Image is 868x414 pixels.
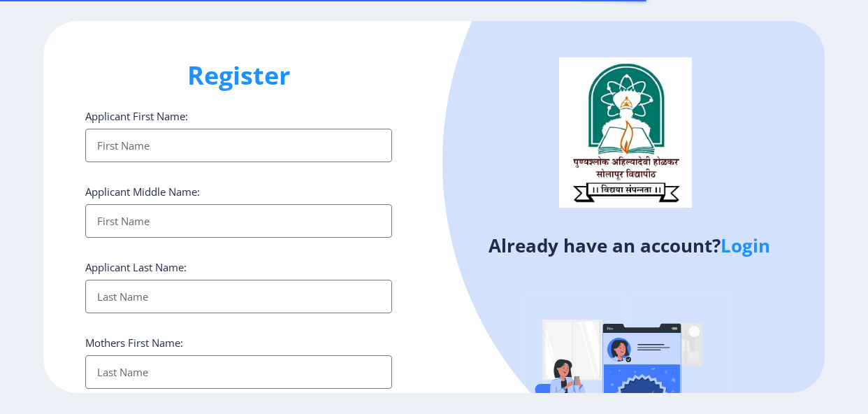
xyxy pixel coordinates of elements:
input: First Name [85,204,392,238]
a: Login [721,233,770,258]
label: Applicant Middle Name: [85,185,200,199]
label: Applicant First Name: [85,109,188,123]
h1: Register [85,59,392,92]
input: First Name [85,129,392,162]
h4: Already have an account? [444,234,814,257]
label: Applicant Last Name: [85,260,187,274]
img: logo [559,57,692,207]
input: Last Name [85,355,392,389]
input: Last Name [85,280,392,313]
label: Mothers First Name: [85,336,183,350]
